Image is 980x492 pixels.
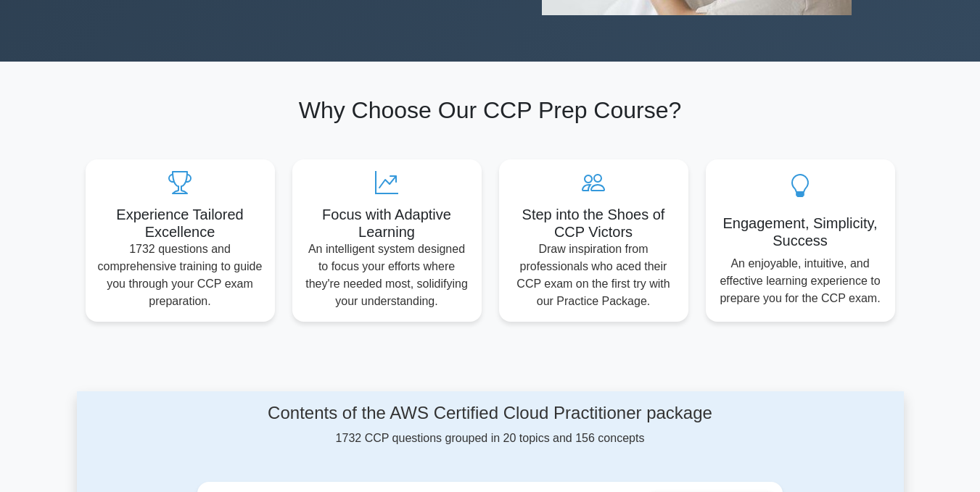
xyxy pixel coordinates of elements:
h5: Step into the Shoes of CCP Victors [511,206,677,241]
div: 1732 CCP questions grouped in 20 topics and 156 concepts [197,403,783,447]
h4: Contents of the AWS Certified Cloud Practitioner package [197,403,783,424]
p: Draw inspiration from professionals who aced their CCP exam on the first try with our Practice Pa... [511,241,677,310]
h5: Experience Tailored Excellence [97,206,263,241]
h2: Why Choose Our CCP Prep Course? [86,96,895,124]
p: An enjoyable, intuitive, and effective learning experience to prepare you for the CCP exam. [717,255,884,307]
h5: Engagement, Simplicity, Success [717,214,884,249]
h5: Focus with Adaptive Learning [304,206,470,241]
p: An intelligent system designed to focus your efforts where they're needed most, solidifying your ... [304,241,470,310]
p: 1732 questions and comprehensive training to guide you through your CCP exam preparation. [97,241,263,310]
